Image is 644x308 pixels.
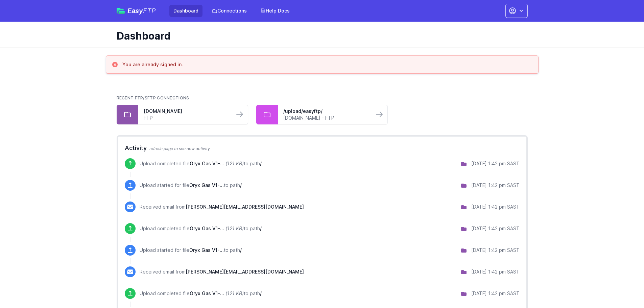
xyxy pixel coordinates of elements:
[140,290,262,297] p: Upload completed file to path
[471,160,520,167] div: [DATE] 1:42 pm SAST
[140,204,304,210] p: Received email from
[186,269,304,275] span: [PERSON_NAME][EMAIL_ADDRESS][DOMAIN_NAME]
[260,226,262,231] span: /
[189,247,224,253] span: Oryx Gas V1-28 - YVW976GP 10.09.2025.xlsx
[471,204,520,210] div: [DATE] 1:42 pm SAST
[190,290,224,296] span: Oryx Gas V1-28 - JG65HJGP 10.09.2025.xlsx
[117,30,522,42] h1: Dashboard
[471,182,520,189] div: [DATE] 1:42 pm SAST
[471,225,520,232] div: [DATE] 1:42 pm SAST
[208,5,251,17] a: Connections
[225,161,244,166] i: (121 KB)
[256,5,294,17] a: Help Docs
[260,161,262,166] span: /
[140,160,262,167] p: Upload completed file to path
[140,268,304,275] p: Received email from
[140,225,262,232] p: Upload completed file to path
[144,108,229,115] a: [DOMAIN_NAME]
[240,182,242,188] span: /
[125,143,520,153] h2: Activity
[240,247,242,253] span: /
[471,290,520,297] div: [DATE] 1:42 pm SAST
[225,290,244,296] i: (121 KB)
[260,290,262,296] span: /
[190,161,224,166] span: Oryx Gas V1-28 - DH27KKGP 10.09.2025.xlsx
[186,204,304,210] span: [PERSON_NAME][EMAIL_ADDRESS][DOMAIN_NAME]
[471,268,520,275] div: [DATE] 1:42 pm SAST
[189,182,224,188] span: Oryx Gas V1-28 - DH27KKGP 10.09.2025.xlsx
[117,95,528,101] h2: Recent FTP/SFTP Connections
[471,247,520,254] div: [DATE] 1:42 pm SAST
[140,182,242,189] p: Upload started for file to path
[144,115,229,121] a: FTP
[283,108,368,115] a: /upload/easyftp/
[140,247,242,254] p: Upload started for file to path
[149,146,210,151] span: refresh page to see new activity
[225,226,244,231] i: (121 KB)
[169,5,202,17] a: Dashboard
[117,7,156,14] a: EasyFTP
[190,226,224,231] span: Oryx Gas V1-28 - YVW976GP 10.09.2025.xlsx
[117,8,125,14] img: easyftp_logo.png
[283,115,368,121] a: [DOMAIN_NAME] - FTP
[127,7,156,14] span: Easy
[143,7,156,15] span: FTP
[122,61,183,68] h3: You are already signed in.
